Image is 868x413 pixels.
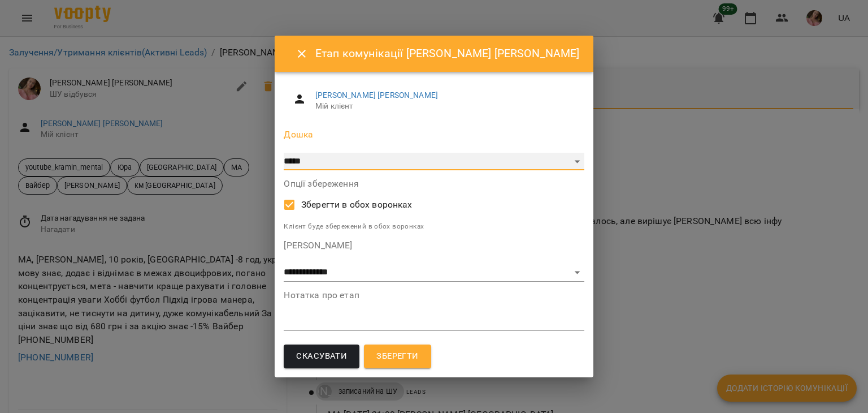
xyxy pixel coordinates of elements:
[284,179,584,188] label: Опції збереження
[364,345,431,368] button: Зберегти
[284,291,584,300] label: Нотатка про етап
[284,130,584,139] label: Дошка
[284,345,359,368] button: Скасувати
[296,349,347,364] span: Скасувати
[301,198,413,212] span: Зберегти в обох воронках
[376,349,418,364] span: Зберегти
[315,91,438,100] a: [PERSON_NAME] [PERSON_NAME]
[288,40,315,67] button: Close
[284,221,584,233] p: Клієнт буде збережений в обох воронках
[284,241,584,250] label: [PERSON_NAME]
[315,101,575,112] span: Мій клієнт
[315,45,580,62] h6: Етап комунікації [PERSON_NAME] [PERSON_NAME]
